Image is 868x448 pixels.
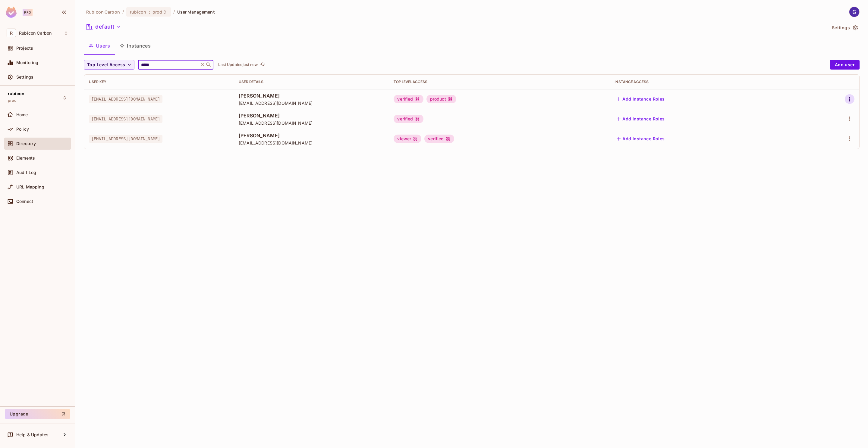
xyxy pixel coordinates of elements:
li: / [122,9,124,15]
span: Policy [16,127,29,132]
span: [PERSON_NAME] [239,112,384,119]
span: Help & Updates [16,432,49,437]
span: Top Level Access [87,61,125,69]
div: verified [424,135,454,143]
button: Add Instance Roles [615,114,667,124]
button: Upgrade [5,409,70,419]
button: Top Level Access [84,60,134,70]
span: [EMAIL_ADDRESS][DOMAIN_NAME] [89,115,162,123]
span: [EMAIL_ADDRESS][DOMAIN_NAME] [239,120,384,126]
span: refresh [260,62,265,68]
div: Top Level Access [394,79,605,84]
span: prod [153,9,162,15]
button: default [84,22,124,32]
span: Connect [16,199,33,204]
span: Directory [16,141,36,146]
div: viewer [394,135,421,143]
button: Add user [830,60,860,70]
img: SReyMgAAAABJRU5ErkJggg== [6,7,17,18]
div: verified [394,95,423,103]
button: Settings [829,23,860,33]
span: [EMAIL_ADDRESS][DOMAIN_NAME] [89,135,162,143]
div: User Details [239,79,384,84]
span: Elements [16,156,35,160]
div: Pro [23,9,33,16]
div: verified [394,115,423,123]
span: [EMAIL_ADDRESS][DOMAIN_NAME] [89,95,162,103]
li: / [173,9,175,15]
button: refresh [259,61,266,68]
span: rubicon [130,9,146,15]
span: Audit Log [16,170,36,175]
span: Click to refresh data [258,61,266,68]
img: Guy Hirshenzon [849,7,859,17]
span: URL Mapping [16,185,44,189]
span: Projects [16,46,33,51]
span: User Management [177,9,215,15]
button: Add Instance Roles [615,134,667,144]
span: [PERSON_NAME] [239,132,384,139]
span: Workspace: Rubicon Carbon [19,31,52,36]
span: [PERSON_NAME] [239,92,384,99]
span: prod [8,98,17,103]
span: rubicon [8,91,24,96]
button: Instances [115,38,156,53]
span: the active workspace [86,9,120,15]
span: [EMAIL_ADDRESS][DOMAIN_NAME] [239,140,384,146]
span: Settings [16,75,33,79]
span: R [7,29,16,37]
span: : [148,10,150,14]
span: Home [16,112,28,117]
div: product [426,95,456,103]
div: Instance Access [615,79,795,84]
span: Monitoring [16,60,39,65]
div: User Key [89,79,229,84]
button: Users [84,38,115,53]
button: Add Instance Roles [615,94,667,104]
span: [EMAIL_ADDRESS][DOMAIN_NAME] [239,100,384,106]
p: Last Updated just now [218,62,258,67]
